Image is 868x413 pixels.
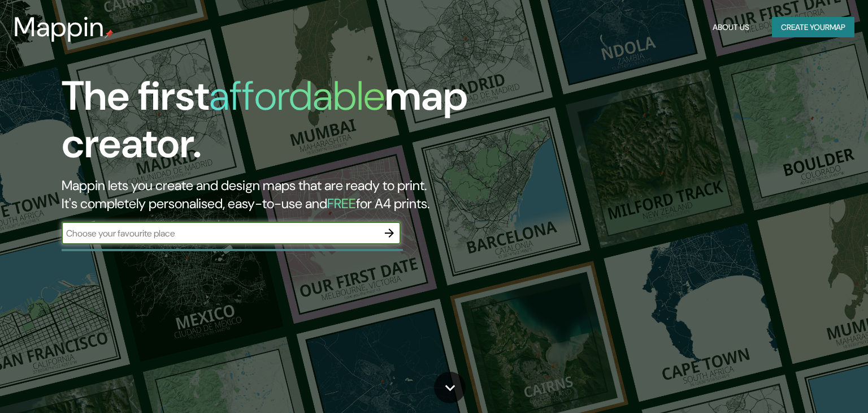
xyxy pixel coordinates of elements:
[327,195,356,212] h5: FREE
[772,17,854,38] button: Create yourmap
[62,227,378,240] input: Choose your favourite place
[62,177,496,213] h2: Mappin lets you create and design maps that are ready to print. It's completely personalised, eas...
[62,72,496,177] h1: The first map creator.
[14,11,105,43] h3: Mappin
[708,17,754,38] button: About Us
[105,29,114,38] img: mappin-pin
[209,70,385,122] h1: affordable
